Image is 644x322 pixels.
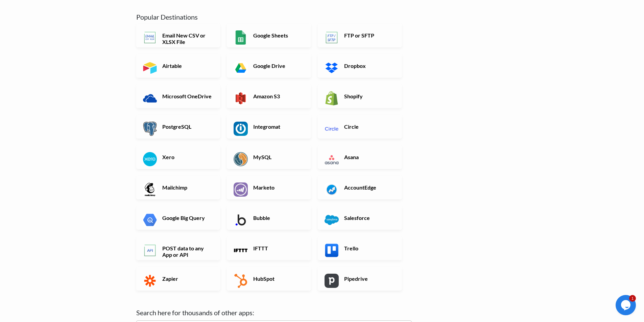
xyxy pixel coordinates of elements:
[318,176,402,199] a: AccountEdge
[342,63,396,69] h6: Dropbox
[252,215,305,221] h6: Bubble
[342,123,396,130] h6: Circle
[318,267,402,291] a: Pipedrive
[342,215,396,221] h6: Salesforce
[227,84,311,108] a: Amazon S3
[227,24,311,47] a: Google Sheets
[161,93,214,99] h6: Microsoft OneDrive
[252,123,305,130] h6: Integromat
[227,54,311,78] a: Google Drive
[143,274,157,288] img: Zapier App & API
[342,184,396,191] h6: AccountEdge
[227,237,311,260] a: IFTTT
[325,122,339,136] img: Circle App & API
[325,61,339,75] img: Dropbox App & API
[325,213,339,227] img: Salesforce App & API
[325,30,339,45] img: FTP or SFTP App & API
[136,307,412,318] label: Search here for thousands of other apps:
[143,30,157,45] img: Email New CSV or XLSX File App & API
[342,32,396,39] h6: FTP or SFTP
[318,54,402,78] a: Dropbox
[161,215,214,221] h6: Google Big Query
[234,30,248,45] img: Google Sheets App & API
[234,182,248,197] img: Marketo App & API
[318,84,402,108] a: Shopify
[143,213,157,227] img: Google Big Query App & API
[143,122,157,136] img: PostgreSQL App & API
[136,54,220,78] a: Airtable
[143,91,157,105] img: Microsoft OneDrive App & API
[342,154,396,160] h6: Asana
[136,84,220,108] a: Microsoft OneDrive
[318,237,402,260] a: Trello
[227,206,311,230] a: Bubble
[227,115,311,139] a: Integromat
[161,123,214,130] h6: PostgreSQL
[318,24,402,47] a: FTP or SFTP
[161,32,214,45] h6: Email New CSV or XLSX File
[234,274,248,288] img: HubSpot App & API
[252,275,305,282] h6: HubSpot
[325,91,339,105] img: Shopify App & API
[318,145,402,169] a: Asana
[325,274,339,288] img: Pipedrive App & API
[136,237,220,260] a: POST data to any App or API
[325,152,339,166] img: Asana App & API
[136,115,220,139] a: PostgreSQL
[227,145,311,169] a: MySQL
[227,267,311,291] a: HubSpot
[136,24,220,47] a: Email New CSV or XLSX File
[143,243,157,257] img: POST data to any App or API App & API
[234,91,248,105] img: Amazon S3 App & API
[234,152,248,166] img: MySQL App & API
[252,32,305,39] h6: Google Sheets
[136,176,220,199] a: Mailchimp
[234,61,248,75] img: Google Drive App & API
[136,13,412,21] h5: Popular Destinations
[143,182,157,197] img: Mailchimp App & API
[325,182,339,197] img: AccountEdge App & API
[342,93,396,99] h6: Shopify
[252,154,305,160] h6: MySQL
[342,245,396,251] h6: Trello
[143,152,157,166] img: Xero App & API
[136,145,220,169] a: Xero
[227,176,311,199] a: Marketo
[143,61,157,75] img: Airtable App & API
[161,154,214,160] h6: Xero
[252,245,305,251] h6: IFTTT
[318,115,402,139] a: Circle
[234,243,248,257] img: IFTTT App & API
[234,122,248,136] img: Integromat App & API
[161,275,214,282] h6: Zapier
[136,267,220,291] a: Zapier
[161,63,214,69] h6: Airtable
[342,275,396,282] h6: Pipedrive
[252,93,305,99] h6: Amazon S3
[252,184,305,191] h6: Marketo
[161,245,214,258] h6: POST data to any App or API
[252,63,305,69] h6: Google Drive
[161,184,214,191] h6: Mailchimp
[234,213,248,227] img: Bubble App & API
[318,206,402,230] a: Salesforce
[325,243,339,257] img: Trello App & API
[616,295,637,315] iframe: chat widget
[136,206,220,230] a: Google Big Query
